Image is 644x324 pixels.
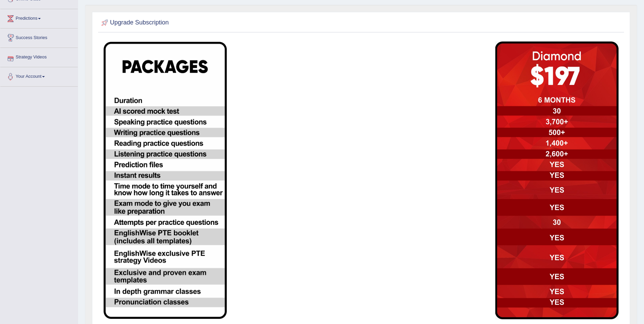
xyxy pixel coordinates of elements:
a: Strategy Videos [0,48,78,65]
a: Your Account [0,67,78,84]
h2: Upgrade Subscription [100,18,169,28]
a: Success Stories [0,29,78,46]
img: EW package [104,42,227,319]
img: aud-diamond.png [495,41,619,320]
a: Predictions [0,9,78,26]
